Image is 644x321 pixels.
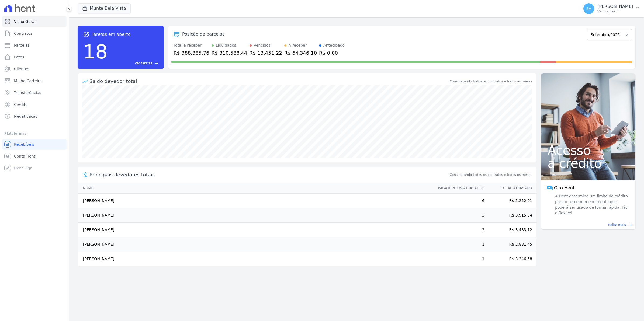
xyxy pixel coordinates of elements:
[83,38,108,66] div: 18
[597,9,633,13] p: Ver opções
[250,49,282,57] div: R$ 13.451,22
[433,237,485,252] td: 1
[284,49,317,57] div: R$ 64.346,10
[608,222,626,227] span: Saiba mais
[586,7,591,11] span: SV
[485,194,536,208] td: R$ 5.252,01
[14,102,28,107] span: Crédito
[450,79,532,84] div: Considerando todos os contratos e todos os meses
[597,4,633,9] p: [PERSON_NAME]
[2,28,67,39] a: Contratos
[14,90,41,95] span: Transferências
[2,151,67,162] a: Conta Hent
[2,40,67,51] a: Parcelas
[485,252,536,266] td: R$ 3.346,58
[2,111,67,122] a: Negativação
[14,66,29,72] span: Clientes
[579,1,644,16] button: SV [PERSON_NAME] Ver opções
[254,43,271,48] div: Vencidos
[2,64,67,74] a: Clientes
[14,142,34,147] span: Recebíveis
[78,223,433,237] td: [PERSON_NAME]
[78,183,433,194] th: Nome
[174,43,209,48] div: Total a receber
[78,3,131,13] button: Munte Bela Vista
[4,130,64,137] div: Plataformas
[433,183,485,194] th: Pagamentos Atrasados
[554,185,574,191] span: Giro Hent
[485,237,536,252] td: R$ 2.881,45
[14,31,32,36] span: Contratos
[548,157,629,170] span: a crédito
[2,99,67,110] a: Crédito
[78,208,433,223] td: [PERSON_NAME]
[433,194,485,208] td: 6
[110,61,158,66] a: Ver tarefas east
[89,171,449,178] span: Principais devedores totais
[485,223,536,237] td: R$ 3.483,12
[323,43,345,48] div: Antecipado
[14,78,42,83] span: Minha Carteira
[554,193,630,216] span: A Hent determina um limite de crédito para o seu empreendimento que poderá ser usado de forma ráp...
[548,144,629,157] span: Acesso
[544,222,632,227] a: Saiba mais east
[433,223,485,237] td: 2
[2,139,67,150] a: Recebíveis
[14,19,36,24] span: Visão Geral
[14,54,24,60] span: Lotes
[78,252,433,266] td: [PERSON_NAME]
[289,43,307,48] div: A receber
[2,52,67,62] a: Lotes
[83,31,89,38] span: task_alt
[485,208,536,223] td: R$ 3.915,54
[628,223,632,227] span: east
[216,43,236,48] div: Liquidados
[14,114,38,119] span: Negativação
[14,153,35,159] span: Conta Hent
[433,208,485,223] td: 3
[212,49,247,57] div: R$ 310.588,44
[2,16,67,27] a: Visão Geral
[2,87,67,98] a: Transferências
[182,31,225,37] div: Posição de parcelas
[154,61,158,65] span: east
[14,43,30,48] span: Parcelas
[78,194,433,208] td: [PERSON_NAME]
[78,237,433,252] td: [PERSON_NAME]
[319,49,345,57] div: R$ 0,00
[174,49,209,57] div: R$ 388.385,76
[450,172,532,177] span: Considerando todos os contratos e todos os meses
[2,75,67,86] a: Minha Carteira
[433,252,485,266] td: 1
[89,78,449,85] div: Saldo devedor total
[135,61,152,66] span: Ver tarefas
[485,183,536,194] th: Total Atrasado
[92,31,131,38] span: Tarefas em aberto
